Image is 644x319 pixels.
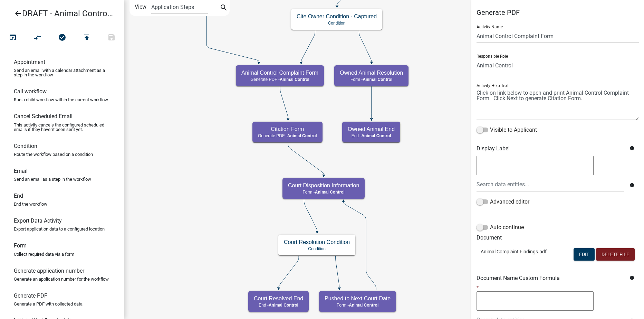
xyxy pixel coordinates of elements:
[241,77,318,82] p: Generate PDF -
[74,30,99,45] button: Publish
[14,252,74,256] p: Collect required data via a form
[14,227,105,231] p: Export application data to a configured location
[574,248,595,261] button: Edit
[258,126,317,132] h5: Citation Form
[241,69,318,76] h5: Animal Control Complaint Form
[477,177,624,191] input: Search data entities...
[629,275,634,280] i: info
[14,97,108,102] p: Run a child workflow within the current workflow
[340,77,403,82] p: Form -
[629,146,634,151] i: info
[14,143,37,149] h6: Condition
[340,69,403,76] h5: Owned Animal Resolution
[14,268,84,274] h6: Generate application number
[287,133,317,138] span: Animal Control
[14,302,83,306] p: Generate a PDF with collected data
[361,133,391,138] span: Animal Control
[477,8,639,17] h5: Generate PDF
[6,6,113,21] a: DRAFT - Animal Control Complaint
[25,30,50,45] button: Auto Layout
[83,33,91,43] i: publish
[348,133,395,138] p: End -
[99,30,124,45] button: Save
[14,217,62,224] h6: Export Data Activity
[14,168,28,174] h6: Email
[9,33,17,43] i: open_in_browser
[14,202,47,206] p: End the workflow
[220,3,228,13] i: search
[280,77,309,82] span: Animal Control
[14,152,93,157] p: Route the workflow based on a condition
[477,275,624,281] h6: Document Name Custom Formula
[14,277,109,281] p: Generate an application number for the workflow
[258,133,317,138] p: Generate PDF -
[14,9,22,19] i: arrow_back
[284,239,350,245] h5: Court Resolution Condition
[50,30,75,45] button: No problems
[325,303,391,308] p: Form -
[629,183,634,188] i: info
[14,123,110,132] p: This activity cancels the configured scheduled emails if they haven't been sent yet.
[14,68,110,77] p: Send an email with a calendar attachment as a step in the workflow
[14,193,23,199] h6: End
[254,295,303,302] h5: Court Resolved End
[363,77,392,82] span: Animal Control
[477,234,639,241] h6: Document
[348,126,395,132] h5: Owned Animal End
[288,190,359,195] p: Form -
[477,198,529,206] label: Advanced editor
[33,33,42,43] i: compare_arrows
[14,177,91,181] p: Send an email as a step in the workflow
[288,182,359,189] h5: Court Disposition Information
[254,303,303,308] p: End -
[325,295,391,302] h5: Pushed to Next Court Date
[14,242,27,249] h6: Form
[349,303,378,308] span: Animal Control
[315,190,345,195] span: Animal Control
[477,223,524,232] label: Auto continue
[477,145,624,152] h6: Display Label
[297,13,377,20] h5: Cite Owner Condition - Captured
[14,88,47,95] h6: Call workflow
[481,248,556,255] p: Animal Complaint Findings.pdf
[284,246,350,251] p: Condition
[297,21,377,26] p: Condition
[0,30,124,47] div: Workflow actions
[218,3,229,14] button: search
[14,113,73,120] h6: Cancel Scheduled Email
[14,292,47,299] h6: Generate PDF
[58,33,66,43] i: check_circle
[14,59,45,65] h6: Appointment
[0,30,25,45] button: Test Workflow
[477,126,537,134] label: Visible to Applicant
[107,33,116,43] i: save
[269,303,298,308] span: Animal Control
[596,248,635,261] button: Delete File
